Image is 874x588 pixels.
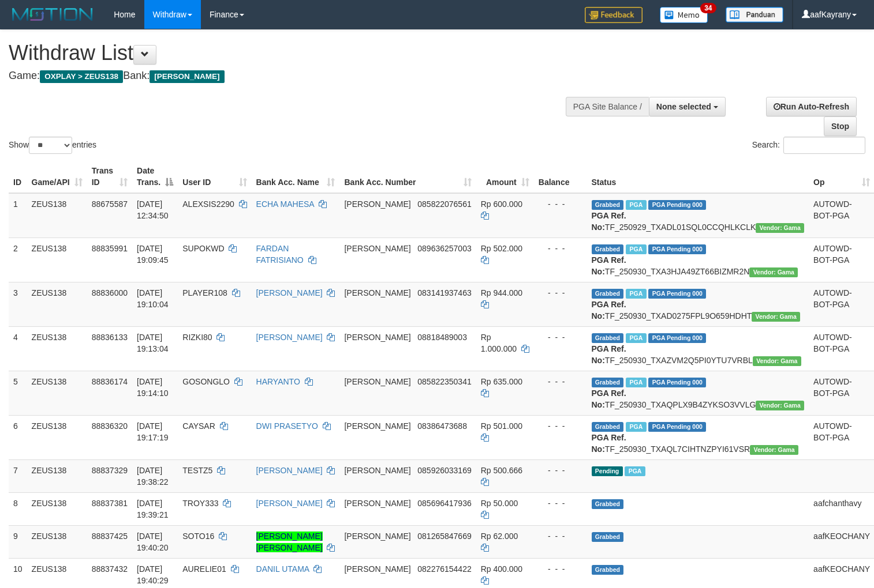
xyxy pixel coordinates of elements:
td: 5 [9,371,27,415]
th: Date Trans.: activate to sort column descending [132,160,178,193]
a: DWI PRASETYO [256,421,318,431]
a: ECHA MAHESA [256,199,314,209]
td: 7 [9,459,27,492]
td: 9 [9,525,27,558]
span: Marked by aafpengsreynich [626,333,646,343]
th: Status [587,160,809,193]
th: Balance [534,160,587,193]
span: [DATE] 19:40:20 [137,532,169,552]
span: PGA Pending [648,289,706,299]
span: Copy 085926033169 to clipboard [417,466,471,475]
span: Vendor URL: https://trx31.1velocity.biz [749,267,798,277]
h1: Withdraw List [9,42,571,65]
span: PGA Pending [648,422,706,432]
a: Stop [824,116,857,136]
span: SUPOKWD [182,244,224,253]
td: 8 [9,492,27,525]
b: PGA Ref. No: [592,211,626,232]
span: PGA Pending [648,333,706,343]
span: [DATE] 19:14:10 [137,377,169,398]
span: Marked by aafpengsreynich [626,422,646,432]
th: ID [9,160,27,193]
span: [DATE] 19:40:29 [137,564,169,585]
span: Vendor URL: https://trx31.1velocity.biz [756,401,804,410]
img: Feedback.jpg [585,7,643,23]
span: 34 [700,3,716,13]
span: Copy 08386473688 to clipboard [417,421,467,431]
span: [PERSON_NAME] [344,199,410,209]
span: Copy 089636257003 to clipboard [417,244,471,253]
td: ZEUS138 [27,459,87,492]
th: Trans ID: activate to sort column ascending [87,160,132,193]
a: [PERSON_NAME] [256,499,323,508]
span: 88836000 [92,288,128,297]
span: Marked by aafpengsreynich [626,289,646,299]
td: TF_250930_TXA3HJA49ZT66BIZMR2N [587,238,809,282]
span: 88837425 [92,532,128,541]
span: Copy 085822076561 to clipboard [417,199,471,209]
span: Rp 635.000 [481,377,522,386]
span: Rp 501.000 [481,421,522,431]
span: Vendor URL: https://trx31.1velocity.biz [750,445,798,455]
span: Vendor URL: https://trx31.1velocity.biz [756,223,804,233]
div: PGA Site Balance / [566,97,649,116]
td: TF_250929_TXADL01SQL0CCQHLKCLK [587,193,809,238]
a: [PERSON_NAME] [PERSON_NAME] [256,532,323,552]
span: 88837329 [92,466,128,475]
span: Copy 081265847669 to clipboard [417,532,471,541]
a: Run Auto-Refresh [766,97,857,116]
td: 1 [9,193,27,238]
span: 88675587 [92,199,128,209]
td: ZEUS138 [27,492,87,525]
span: [PERSON_NAME] [344,421,410,431]
span: Rp 502.000 [481,244,522,253]
td: ZEUS138 [27,326,87,371]
span: 88837381 [92,499,128,508]
a: [PERSON_NAME] [256,333,323,342]
span: Pending [592,466,623,476]
span: PGA Pending [648,378,706,387]
span: [DATE] 12:34:50 [137,199,169,220]
span: [PERSON_NAME] [344,466,410,475]
b: PGA Ref. No: [592,300,626,321]
td: ZEUS138 [27,238,87,282]
div: - - - [539,376,582,387]
span: Grabbed [592,200,624,210]
div: - - - [539,243,582,254]
select: Showentries [29,137,72,154]
th: User ID: activate to sort column ascending [178,160,251,193]
td: TF_250930_TXAQL7CIHTNZPYI61VSR [587,415,809,459]
td: TF_250930_TXAZVM2Q5PI0YTU7VRBL [587,326,809,371]
span: 88835991 [92,244,128,253]
span: Marked by aafmaleo [625,466,645,476]
h4: Game: Bank: [9,70,571,82]
span: Copy 08818489003 to clipboard [417,333,467,342]
a: FARDAN FATRISIANO [256,244,304,265]
span: Vendor URL: https://trx31.1velocity.biz [752,312,800,322]
a: HARYANTO [256,377,300,386]
span: Grabbed [592,289,624,299]
div: - - - [539,465,582,476]
span: Grabbed [592,532,624,542]
span: 88837432 [92,564,128,574]
span: Grabbed [592,499,624,509]
th: Game/API: activate to sort column ascending [27,160,87,193]
span: Grabbed [592,565,624,575]
td: 3 [9,282,27,326]
img: Button%20Memo.svg [660,7,708,23]
span: [PERSON_NAME] [344,532,410,541]
span: RIZKI80 [182,333,212,342]
span: [DATE] 19:17:19 [137,421,169,442]
td: ZEUS138 [27,415,87,459]
span: Copy 085822350341 to clipboard [417,377,471,386]
img: panduan.png [726,7,783,22]
span: Rp 600.000 [481,199,522,209]
span: AURELIE01 [182,564,226,574]
span: Marked by aafpengsreynich [626,244,646,254]
span: TROY333 [182,499,218,508]
span: Grabbed [592,333,624,343]
td: ZEUS138 [27,371,87,415]
span: OXPLAY > ZEUS138 [40,70,123,83]
span: CAYSAR [182,421,215,431]
span: PGA Pending [648,200,706,210]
